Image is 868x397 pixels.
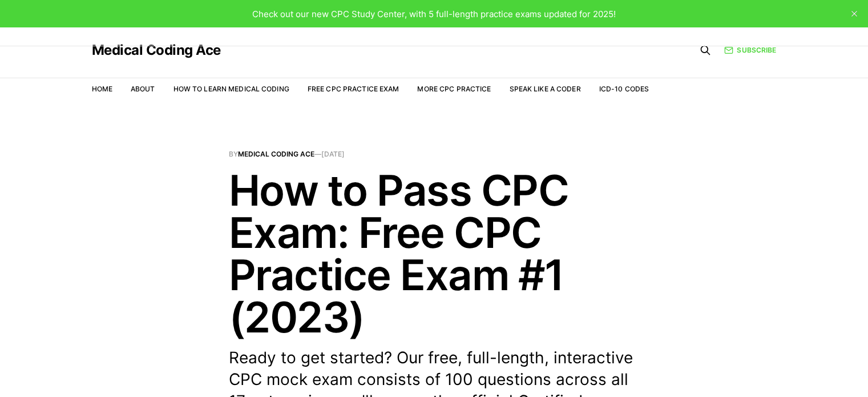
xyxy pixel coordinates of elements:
time: [DATE] [321,150,345,158]
a: How to Learn Medical Coding [173,85,289,93]
a: Speak Like a Coder [510,85,581,93]
a: Home [92,85,112,93]
iframe: portal-trigger [682,341,868,397]
a: More CPC Practice [417,85,491,93]
a: Subscribe [724,45,776,55]
a: Medical Coding Ace [92,43,221,57]
a: Free CPC Practice Exam [308,85,399,93]
a: About [131,85,155,93]
h1: How to Pass CPC Exam: Free CPC Practice Exam #1 (2023) [229,169,640,338]
span: Check out our new CPC Study Center, with 5 full-length practice exams updated for 2025! [252,9,616,19]
a: ICD-10 Codes [599,85,649,93]
a: Medical Coding Ace [238,150,314,158]
span: By — [229,151,640,158]
button: close [845,5,863,23]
